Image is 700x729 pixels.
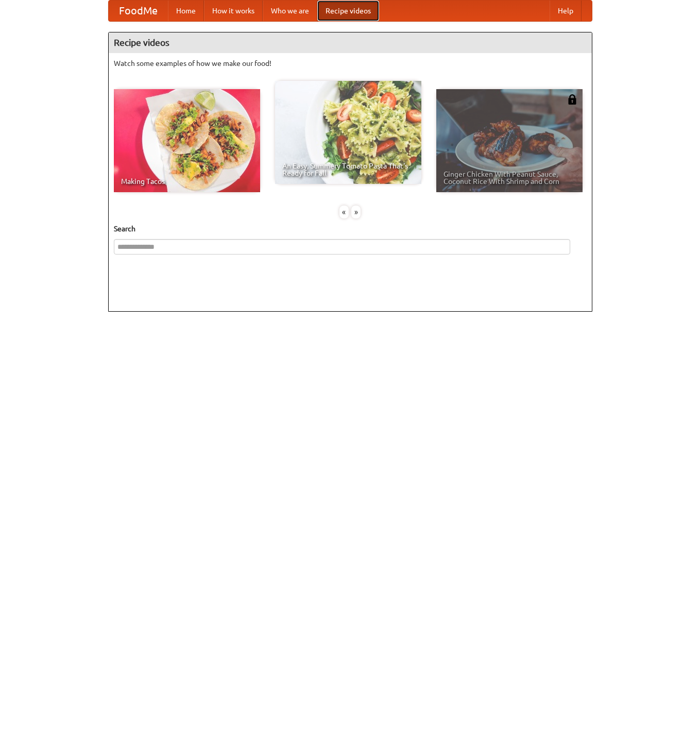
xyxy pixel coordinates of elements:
p: Watch some examples of how we make our food! [114,58,587,69]
a: How it works [204,1,263,21]
span: Making Tacos [121,178,253,185]
a: Recipe videos [317,1,379,21]
h5: Search [114,224,587,234]
img: 483408.png [567,94,577,105]
a: An Easy, Summery Tomato Pasta That's Ready for Fall [275,81,421,184]
div: « [339,206,349,218]
span: An Easy, Summery Tomato Pasta That's Ready for Fall [282,162,414,177]
div: » [351,206,361,218]
a: FoodMe [109,1,168,21]
a: Home [168,1,204,21]
h4: Recipe videos [109,32,592,53]
a: Help [550,1,582,21]
a: Making Tacos [114,89,260,192]
a: Who we are [263,1,317,21]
